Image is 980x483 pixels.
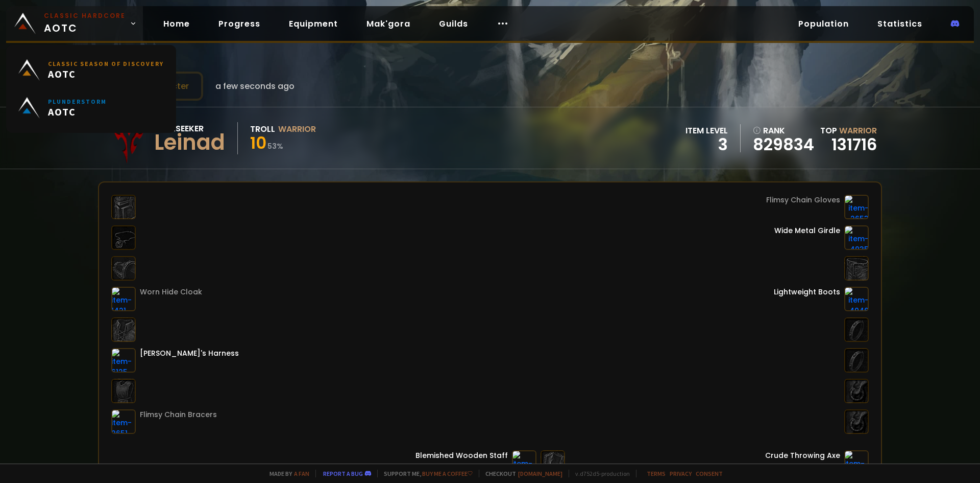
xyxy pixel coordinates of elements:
span: AOTC [48,105,107,118]
small: Classic Season of Discovery [48,60,164,67]
div: Troll [250,123,275,135]
span: 10 [250,131,266,154]
a: Progress [210,13,268,34]
a: Home [155,13,198,34]
div: Soulseeker [154,122,225,135]
span: Checkout [479,470,562,477]
img: item-6125 [111,348,136,373]
div: 3 [685,137,728,152]
div: Flimsy Chain Gloves [766,195,840,205]
a: Population [790,13,857,34]
a: Report a bug [323,470,363,477]
span: AOTC [44,11,126,36]
div: item level [685,124,728,137]
img: item-4938 [512,450,536,475]
a: [DOMAIN_NAME] [518,470,562,477]
img: item-2651 [111,409,136,434]
img: item-3111 [844,450,869,475]
a: Mak'gora [358,13,419,34]
small: Plunderstorm [48,98,107,105]
span: Warrior [839,125,877,136]
div: Wide Metal Girdle [774,225,840,236]
span: v. d752d5 - production [569,470,630,477]
div: Blemished Wooden Staff [415,450,508,461]
div: Flimsy Chain Bracers [140,409,217,420]
div: Lightweight Boots [774,287,840,297]
a: Consent [696,470,723,477]
span: AOTC [48,67,164,80]
a: Statistics [869,13,930,34]
a: Privacy [670,470,692,477]
img: item-4935 [844,225,869,250]
a: Classic HardcoreAOTC [6,6,143,41]
img: item-4946 [844,287,869,311]
img: item-1421 [111,287,136,311]
small: 53 % [267,141,283,151]
a: Buy me a coffee [422,470,473,477]
div: [PERSON_NAME]'s Harness [140,348,239,359]
div: rank [753,124,814,137]
div: Worn Hide Cloak [140,287,202,297]
div: Warrior [278,123,316,135]
a: Terms [647,470,666,477]
small: Classic Hardcore [44,11,126,20]
a: a fan [294,470,309,477]
span: Support me, [377,470,473,477]
a: Classic Season of DiscoveryAOTC [12,51,170,89]
span: a few seconds ago [215,80,295,93]
img: item-2653 [844,195,869,219]
div: Leinad [154,135,225,150]
a: 131716 [831,133,877,156]
a: Guilds [431,13,476,34]
div: Top [820,124,877,137]
div: Crude Throwing Axe [765,450,840,461]
a: Equipment [281,13,346,34]
span: Made by [263,470,309,477]
a: PlunderstormAOTC [12,89,170,127]
a: 829834 [753,137,814,152]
